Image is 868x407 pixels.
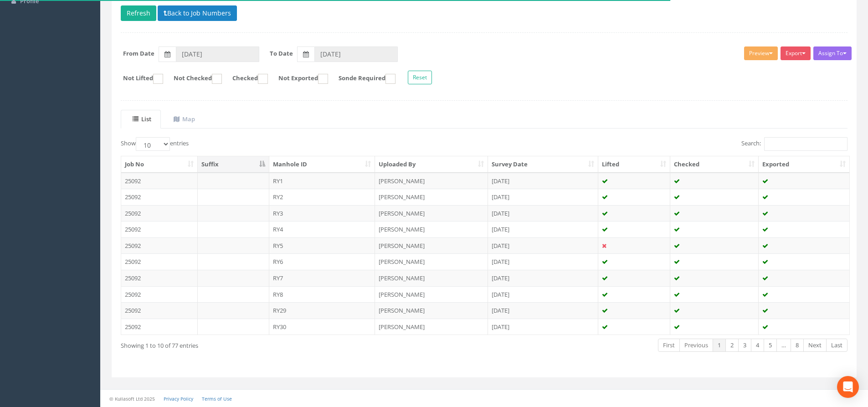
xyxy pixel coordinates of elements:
[764,339,777,352] a: 5
[202,396,232,402] a: Terms of Use
[121,253,198,270] td: 25092
[837,376,859,398] div: Open Intercom Messenger
[488,205,598,222] td: [DATE]
[164,396,193,402] a: Privacy Policy
[314,46,398,62] input: To Date
[162,110,205,129] a: Map
[488,319,598,335] td: [DATE]
[223,74,268,84] label: Checked
[375,205,488,222] td: [PERSON_NAME]
[121,5,156,21] button: Refresh
[791,339,804,352] a: 8
[121,286,198,303] td: 25092
[408,71,432,84] button: Reset
[176,46,259,62] input: From Date
[121,189,198,205] td: 25092
[121,270,198,286] td: 25092
[121,237,198,254] td: 25092
[375,302,488,319] td: [PERSON_NAME]
[488,302,598,319] td: [DATE]
[826,339,847,352] a: Last
[269,74,328,84] label: Not Exported
[375,270,488,286] td: [PERSON_NAME]
[269,221,375,237] td: RY4
[375,253,488,270] td: [PERSON_NAME]
[123,49,154,58] label: From Date
[269,237,375,254] td: RY5
[121,221,198,237] td: 25092
[658,339,680,352] a: First
[488,189,598,205] td: [DATE]
[109,396,155,402] small: © Kullasoft Ltd 2025
[198,156,269,173] th: Suffix: activate to sort column descending
[803,339,827,352] a: Next
[488,221,598,237] td: [DATE]
[375,319,488,335] td: [PERSON_NAME]
[375,237,488,254] td: [PERSON_NAME]
[121,137,189,151] label: Show entries
[751,339,764,352] a: 4
[174,115,195,123] uib-tab-heading: Map
[269,173,375,189] td: RY1
[488,253,598,270] td: [DATE]
[375,286,488,303] td: [PERSON_NAME]
[725,339,739,352] a: 2
[136,137,170,151] select: Showentries
[121,302,198,319] td: 25092
[121,156,198,173] th: Job No: activate to sort column ascending
[670,156,759,173] th: Checked: activate to sort column ascending
[764,137,847,151] input: Search:
[121,338,416,350] div: Showing 1 to 10 of 77 entries
[114,74,163,84] label: Not Lifted
[713,339,726,352] a: 1
[759,156,849,173] th: Exported: activate to sort column ascending
[270,49,293,58] label: To Date
[269,156,375,173] th: Manhole ID: activate to sort column ascending
[375,173,488,189] td: [PERSON_NAME]
[781,46,811,60] button: Export
[598,156,671,173] th: Lifted: activate to sort column ascending
[269,253,375,270] td: RY6
[121,110,161,129] a: List
[679,339,713,352] a: Previous
[269,302,375,319] td: RY29
[488,173,598,189] td: [DATE]
[488,286,598,303] td: [DATE]
[738,339,751,352] a: 3
[164,74,222,84] label: Not Checked
[375,189,488,205] td: [PERSON_NAME]
[375,221,488,237] td: [PERSON_NAME]
[488,237,598,254] td: [DATE]
[121,319,198,335] td: 25092
[121,173,198,189] td: 25092
[269,270,375,286] td: RY7
[375,156,488,173] th: Uploaded By: activate to sort column ascending
[269,286,375,303] td: RY8
[813,46,852,60] button: Assign To
[488,156,598,173] th: Survey Date: activate to sort column ascending
[269,189,375,205] td: RY2
[744,46,778,60] button: Preview
[158,5,237,21] button: Back to Job Numbers
[741,137,847,151] label: Search:
[133,115,151,123] uib-tab-heading: List
[488,270,598,286] td: [DATE]
[329,74,395,84] label: Sonde Required
[776,339,791,352] a: …
[121,205,198,222] td: 25092
[269,319,375,335] td: RY30
[269,205,375,222] td: RY3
